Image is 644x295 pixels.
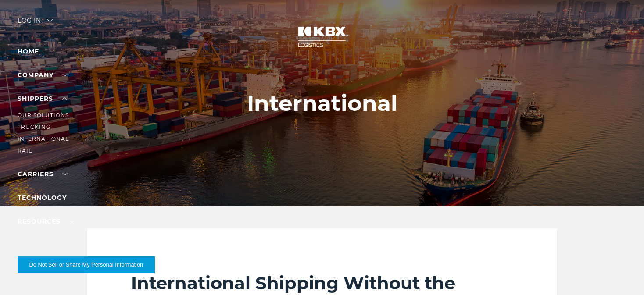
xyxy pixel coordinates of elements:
[18,47,39,55] a: Home
[18,256,155,273] button: Do Not Sell or Share My Personal Information
[18,112,69,118] a: Our Solutions
[47,19,53,22] img: arrow
[18,217,75,225] a: RESOURCES
[600,253,644,295] iframe: Chat Widget
[18,147,32,154] a: RAIL
[18,71,68,79] a: Company
[18,135,69,142] a: International
[18,95,67,103] a: SHIPPERS
[18,18,53,30] div: Log in
[247,91,397,116] h1: International
[18,124,50,130] a: Trucking
[289,18,355,56] img: kbx logo
[18,170,68,178] a: Carriers
[18,194,67,202] a: Technology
